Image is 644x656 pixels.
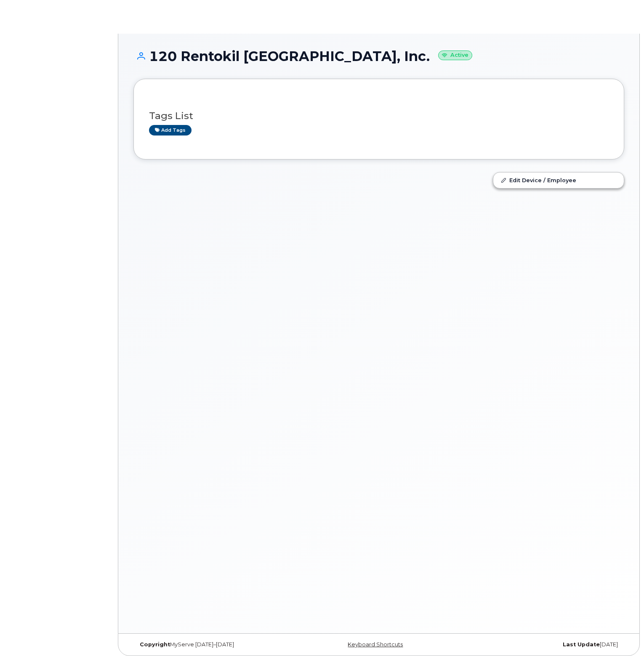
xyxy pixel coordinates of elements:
h3: Tags List [149,111,609,121]
a: Add tags [149,125,192,135]
a: Keyboard Shortcuts [348,641,403,648]
h1: 120 Rentokil [GEOGRAPHIC_DATA], Inc. [133,49,624,64]
div: MyServe [DATE]–[DATE] [133,641,297,648]
strong: Copyright [140,641,170,648]
a: Edit Device / Employee [493,173,624,188]
small: Active [438,50,472,60]
div: [DATE] [460,641,624,648]
strong: Last Update [563,641,600,648]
